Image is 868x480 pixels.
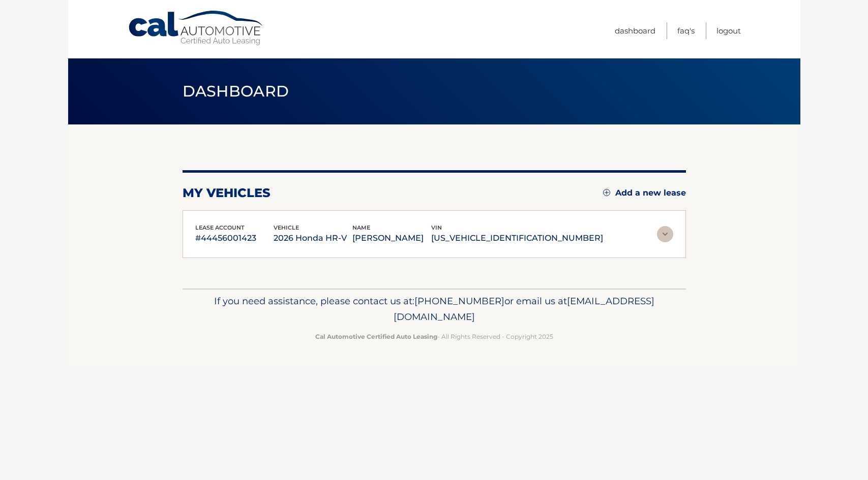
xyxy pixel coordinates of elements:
[183,185,271,201] h2: my vehicles
[414,295,504,307] span: [PHONE_NUMBER]
[352,231,431,245] p: [PERSON_NAME]
[189,331,679,342] p: - All Rights Reserved - Copyright 2025
[352,224,370,231] span: name
[183,82,289,101] span: Dashboard
[195,231,274,245] p: #44456001423
[315,333,437,340] strong: Cal Automotive Certified Auto Leasing
[128,10,265,46] a: Cal Automotive
[615,22,655,39] a: Dashboard
[657,226,673,242] img: accordion-rest.svg
[431,231,603,245] p: [US_VEHICLE_IDENTIFICATION_NUMBER]
[716,22,741,39] a: Logout
[195,224,245,231] span: lease account
[603,188,686,198] a: Add a new lease
[603,189,610,196] img: add.svg
[431,224,442,231] span: vin
[677,22,695,39] a: FAQ's
[274,231,352,245] p: 2026 Honda HR-V
[189,293,679,326] p: If you need assistance, please contact us at: or email us at
[274,224,299,231] span: vehicle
